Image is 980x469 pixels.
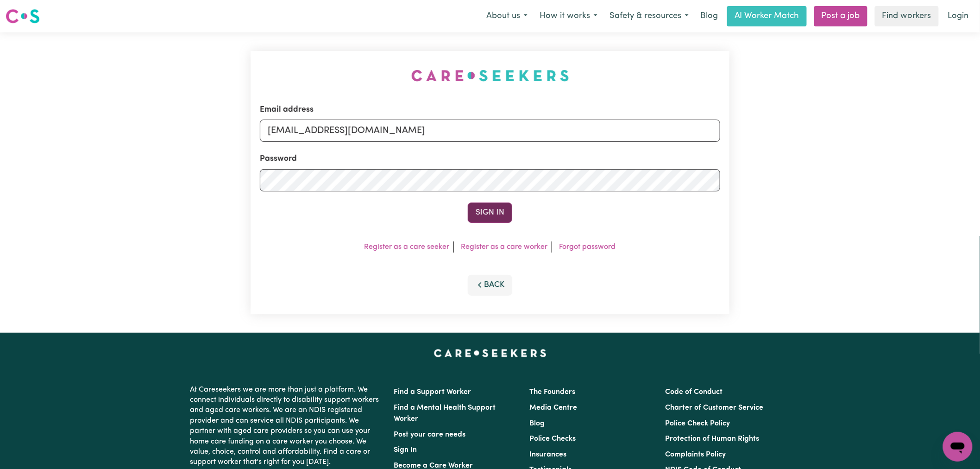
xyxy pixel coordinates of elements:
[394,404,496,423] a: Find a Mental Health Support Worker
[394,431,465,438] a: Post your care needs
[529,451,566,458] a: Insurances
[603,6,695,26] button: Safety & resources
[943,432,973,462] iframe: Button to launch messaging window
[666,451,726,458] a: Complaints Policy
[534,6,603,26] button: How it works
[666,404,764,412] a: Charter of Customer Service
[814,6,867,26] a: Post a job
[559,243,616,251] a: Forgot password
[727,6,807,26] a: AI Worker Match
[695,6,723,26] a: Blog
[942,6,974,26] a: Login
[6,8,40,25] img: Careseekers logo
[529,420,545,427] a: Blog
[434,349,547,357] a: Careseekers home page
[529,388,575,396] a: The Founders
[666,420,730,427] a: Police Check Policy
[529,404,577,412] a: Media Centre
[260,153,297,165] label: Password
[529,435,576,443] a: Police Checks
[260,120,720,142] input: Email address
[875,6,939,26] a: Find workers
[468,203,512,223] button: Sign In
[666,435,760,443] a: Protection of Human Rights
[394,388,471,396] a: Find a Support Worker
[260,104,314,116] label: Email address
[480,6,534,26] button: About us
[461,243,548,251] a: Register as a care worker
[6,6,40,27] a: Careseekers logo
[394,446,417,454] a: Sign In
[364,243,450,251] a: Register as a care seeker
[468,275,512,295] button: Back
[666,388,723,396] a: Code of Conduct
